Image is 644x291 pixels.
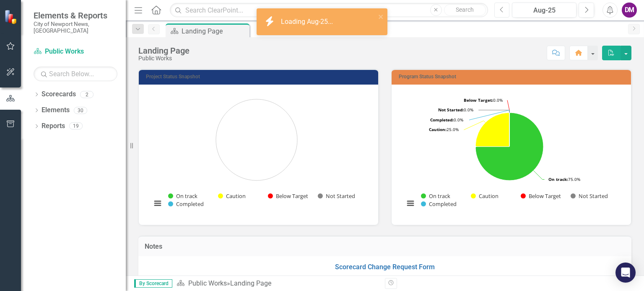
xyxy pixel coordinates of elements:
[34,10,117,21] span: Elements & Reports
[512,3,576,18] button: Aug-25
[80,91,93,98] div: 2
[268,192,309,200] button: Show Below Target
[170,3,488,18] input: Search ClearPoint...
[74,107,87,114] div: 30
[464,97,493,103] tspan: Below Target:
[177,279,379,288] div: »
[438,107,473,113] text: 0.0%
[318,192,355,200] button: Show Not Started
[464,97,503,103] text: 0.0%
[579,192,608,200] text: Not Started
[444,4,486,16] button: Search
[456,6,474,13] span: Search
[521,192,561,200] button: Show Below Target
[399,74,627,80] h3: Program Status Snapshot
[42,106,70,115] a: Elements
[515,5,574,15] div: Aug-25
[430,117,454,123] tspan: Completed:
[168,192,197,200] button: Show On track
[400,91,623,216] div: Chart. Highcharts interactive chart.
[471,192,498,200] button: Show Caution
[168,200,203,208] button: Show Completed
[421,192,450,200] button: Show On track
[218,192,245,200] button: Show Caution
[438,107,464,113] tspan: Not Started:
[69,123,83,130] div: 19
[42,121,65,131] a: Reports
[475,113,543,180] path: On track, 3.
[152,198,164,209] button: View chart menu, Chart
[147,91,366,216] svg: Interactive chart
[429,126,459,132] text: 25.0%
[134,279,172,288] span: By Scorecard
[421,200,456,208] button: Show Completed
[34,21,117,34] small: City of Newport News, [GEOGRAPHIC_DATA]
[145,243,625,250] h3: Notes
[400,91,619,216] svg: Interactive chart
[405,198,416,209] button: View chart menu, Chart
[42,90,76,99] a: Scorecards
[429,126,447,132] tspan: Caution:
[138,46,190,55] div: Landing Page
[475,113,509,147] path: Caution, 1.
[548,176,580,182] text: 75.0%
[378,12,384,21] button: close
[138,55,190,62] div: Public Works
[34,67,117,81] input: Search Below...
[230,279,271,287] div: Landing Page
[146,74,374,80] h3: Project Status Snapshot
[34,47,117,57] a: Public Works
[335,263,435,271] a: Scorecard Change Request Form
[188,279,227,287] a: Public Works
[182,26,247,36] div: Landing Page
[622,3,637,18] button: DM
[430,117,463,123] text: 0.0%
[4,9,19,24] img: ClearPoint Strategy
[571,192,608,200] button: Show Not Started
[615,263,636,283] div: Open Intercom Messenger
[147,91,370,216] div: Chart. Highcharts interactive chart.
[281,17,335,27] div: Loading Aug-25...
[548,176,568,182] tspan: On track:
